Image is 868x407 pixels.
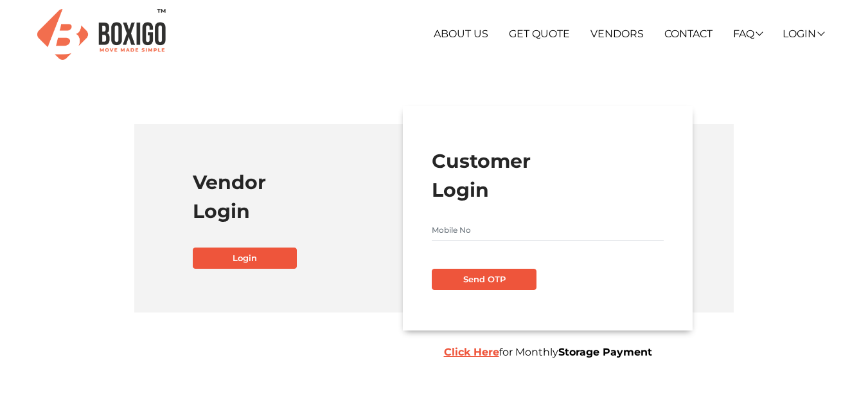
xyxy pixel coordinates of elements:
button: Send OTP [432,269,536,291]
a: Vendors [590,28,644,40]
h1: Vendor Login [193,168,425,226]
a: About Us [434,28,488,40]
img: Boxigo [37,9,166,60]
a: Contact [664,28,713,40]
a: Login [783,28,824,40]
a: FAQ [733,28,762,40]
div: for Monthly [434,345,801,360]
a: Login [193,248,297,269]
input: Mobile No [432,220,664,240]
a: Click Here [444,346,499,358]
h1: Customer Login [432,147,664,204]
a: Get Quote [509,28,570,40]
b: Storage Payment [558,346,652,358]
